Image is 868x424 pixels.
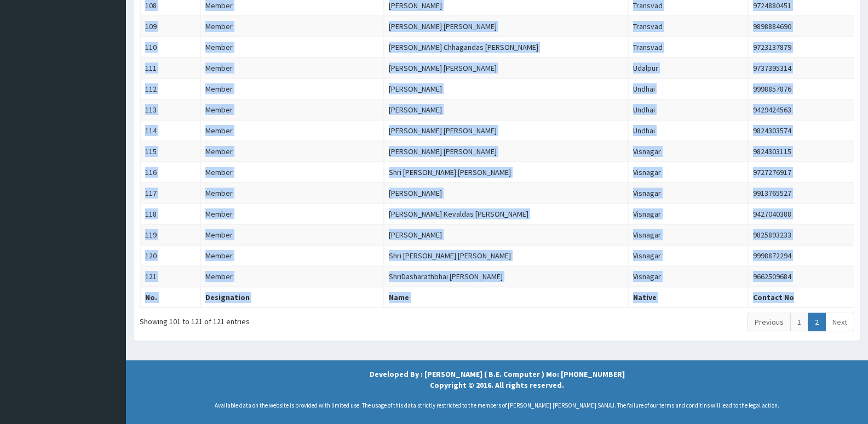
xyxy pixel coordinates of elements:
[384,16,628,37] td: [PERSON_NAME] [PERSON_NAME]
[384,162,628,183] td: Shri [PERSON_NAME] [PERSON_NAME]
[200,141,384,162] td: Member
[748,266,854,287] td: 9662509684
[628,162,748,183] td: Visnagar
[628,78,748,99] td: Undhai
[748,58,854,78] td: 9737395314
[134,402,860,410] p: Available data on the website is provided with limited use. The usage of this data strictly restr...
[140,78,200,99] td: 112
[628,183,748,203] td: Visnagar
[384,224,628,245] td: [PERSON_NAME]
[200,203,384,224] td: Member
[140,58,200,78] td: 111
[200,120,384,141] td: Member
[748,183,854,203] td: 9913765527
[140,141,200,162] td: 115
[384,141,628,162] td: [PERSON_NAME] [PERSON_NAME]
[384,203,628,224] td: [PERSON_NAME] Kevaldas [PERSON_NAME]
[200,162,384,183] td: Member
[748,162,854,183] td: 9727276917
[748,141,854,162] td: 9824303115
[748,203,854,224] td: 9427040388
[628,58,748,78] td: Udalpur
[384,183,628,203] td: [PERSON_NAME]
[200,78,384,99] td: Member
[628,120,748,141] td: Undhai
[628,203,748,224] td: Visnagar
[628,287,748,308] th: Native
[384,37,628,58] td: [PERSON_NAME] Chhagandas [PERSON_NAME]
[808,313,826,331] a: 2
[628,224,748,245] td: Visnagar
[200,99,384,120] td: Member
[140,312,428,327] div: Showing 101 to 121 of 121 entries
[200,287,384,308] th: Designation
[748,16,854,37] td: 9898884690
[140,37,200,58] td: 110
[748,287,854,308] th: Contact No
[140,266,200,287] td: 121
[384,120,628,141] td: [PERSON_NAME] [PERSON_NAME]
[200,224,384,245] td: Member
[384,58,628,78] td: [PERSON_NAME] [PERSON_NAME]
[748,99,854,120] td: 9429424563
[384,99,628,120] td: [PERSON_NAME]
[200,37,384,58] td: Member
[370,369,625,390] strong: Developed By : [PERSON_NAME] ( B.E. Computer ) Mo: [PHONE_NUMBER] Copyright © 2016. All rights re...
[140,224,200,245] td: 119
[628,141,748,162] td: Visnagar
[628,16,748,37] td: Transvad
[628,37,748,58] td: Transvad
[200,183,384,203] td: Member
[384,78,628,99] td: [PERSON_NAME]
[628,245,748,266] td: Visnagar
[384,266,628,287] td: ShriDasharathbhai [PERSON_NAME]
[384,245,628,266] td: Shri [PERSON_NAME] [PERSON_NAME]
[200,58,384,78] td: Member
[140,99,200,120] td: 113
[748,78,854,99] td: 9998857876
[200,266,384,287] td: Member
[140,203,200,224] td: 118
[790,313,808,331] a: 1
[748,313,791,331] a: Previous
[140,287,200,308] th: No.
[748,37,854,58] td: 9723137879
[628,99,748,120] td: Undhai
[384,287,628,308] th: Name
[200,16,384,37] td: Member
[748,120,854,141] td: 9824303574
[140,16,200,37] td: 109
[140,245,200,266] td: 120
[140,183,200,203] td: 117
[200,245,384,266] td: Member
[628,266,748,287] td: Visnagar
[140,120,200,141] td: 114
[140,162,200,183] td: 116
[748,224,854,245] td: 9825893233
[825,313,854,331] a: Next
[748,245,854,266] td: 9998872294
